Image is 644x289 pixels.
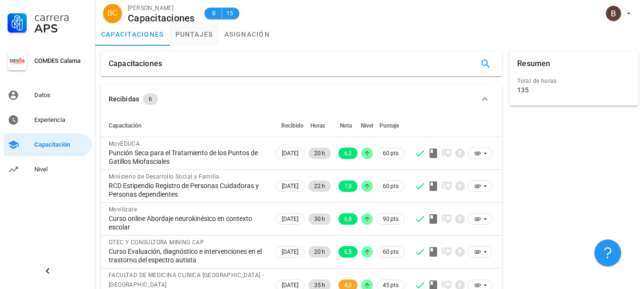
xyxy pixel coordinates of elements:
[109,247,266,264] div: Curso Evaluación, diagnóstico e intervenciones en el trastorno del espectro autista
[34,141,88,149] div: Capacitación
[274,114,307,137] th: Recibido
[379,122,399,129] span: Puntaje
[109,51,162,76] div: Capacitaciones
[101,114,274,137] th: Capacitación
[383,149,399,158] span: 60 pts
[314,180,325,192] span: 22 h
[314,148,325,159] span: 20 h
[344,213,352,225] span: 6,8
[307,114,333,137] th: Horas
[101,84,502,114] button: Recibidas 6
[109,239,204,246] span: OTEC Y CONSULTORA MINING CAP
[109,122,142,129] span: Capacitación
[344,180,352,192] span: 7,0
[383,181,399,191] span: 60 pts
[103,4,122,23] div: avatar
[333,114,359,137] th: Nota
[344,148,352,159] span: 6,2
[314,246,325,258] span: 20 h
[210,9,218,18] span: B
[109,140,140,147] span: MovEDUCA
[4,133,92,156] a: Capacitación
[109,272,264,288] span: FACULTAD DE MEDICINA CLINICA [GEOGRAPHIC_DATA] - [GEOGRAPHIC_DATA]
[128,13,195,23] div: Capacitaciones
[4,158,92,181] a: Nivel
[109,206,137,213] span: Movilízate
[4,84,92,107] a: Datos
[383,214,399,224] span: 90 pts
[109,94,139,104] div: Recibidas
[109,214,266,231] div: Curso online Abordaje neurokinésico en contexto escolar
[281,122,304,129] span: Recibido
[109,173,219,180] span: Ministerio de Desarrollo Social y Familia
[34,91,88,99] div: Datos
[606,6,621,21] div: avatar
[359,114,375,137] th: Nivel
[310,122,325,129] span: Horas
[226,9,234,18] span: 15
[340,122,352,129] span: Nota
[170,23,219,46] a: puntajes
[517,76,631,86] div: Total de horas
[4,109,92,131] a: Experiencia
[95,23,170,46] a: capacitaciones
[344,246,352,258] span: 6,5
[282,247,298,257] span: [DATE]
[383,247,399,257] span: 60 pts
[109,181,266,199] div: RCD Estipendio Registro de Personas Cuidadoras y Personas dependientes
[34,166,88,173] div: Nivel
[34,57,88,65] div: COMDES Calama
[361,122,373,129] span: Nivel
[34,11,88,23] div: Carrera
[517,51,550,76] div: Resumen
[149,93,152,105] span: 6
[34,23,88,34] div: APS
[282,181,298,191] span: [DATE]
[375,114,407,137] th: Puntaje
[219,23,276,46] a: asignación
[314,213,325,225] span: 30 h
[34,116,88,124] div: Experiencia
[282,214,298,224] span: [DATE]
[282,148,298,159] span: [DATE]
[128,3,195,13] div: [PERSON_NAME]
[109,149,266,166] div: Punción Seca para el Tratamiento de los Puntos de Gatillos Miofasciales
[517,86,529,94] div: 135
[107,4,118,23] span: BC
